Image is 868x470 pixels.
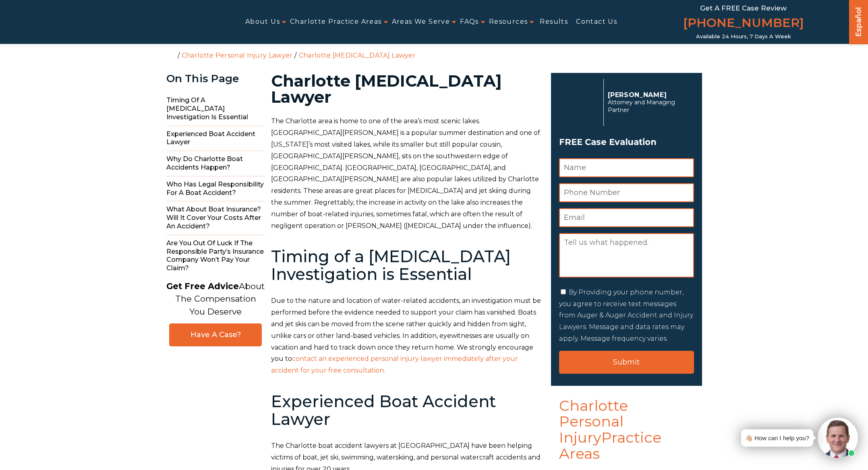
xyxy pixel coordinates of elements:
img: Intaker widget Avatar [818,418,858,458]
span: Have A Case? [178,330,253,340]
strong: Get Free Advice [166,281,239,291]
p: About The Compensation You Deserve [166,280,265,318]
p: Due to the nature and location of water-related accidents, an investigation must be performed bef... [271,295,541,377]
h2: Timing of a [MEDICAL_DATA] Investigation is Essential [271,248,541,283]
a: Results [540,13,568,31]
a: FAQs [460,13,479,31]
p: [PERSON_NAME] [608,91,690,99]
span: Attorney and Managing Partner [608,99,690,114]
span: Why Do Charlotte Boat Accidents Happen? [166,151,265,176]
span: Practice Areas [559,429,661,462]
div: On This Page [166,73,265,85]
a: Resources [489,13,528,31]
h2: Experienced Boat Accident Lawyer [271,393,541,428]
input: Name [559,158,694,177]
input: Phone Number [559,183,694,202]
span: FREE Case Evaluation [559,135,694,150]
a: Areas We Serve [392,13,450,31]
div: 👋🏼 How can I help you? [745,433,809,443]
p: The Charlotte area is home to one of the area’s most scenic lakes. [GEOGRAPHIC_DATA][PERSON_NAME]... [271,116,541,232]
input: Email [559,208,694,227]
img: Auger & Auger Accident and Injury Lawyers Logo [52,12,180,31]
a: Have A Case? [169,323,262,346]
span: Are You Out of Luck if the Responsible Party’s Insurance Company Won’t Pay Your Claim? [166,235,265,277]
a: Contact Us [576,13,617,31]
a: About Us [245,13,280,31]
li: Charlotte [MEDICAL_DATA] Lawyer [297,52,418,59]
a: Home [168,51,176,58]
span: What About Boat Insurance? Will It Cover Your Costs After an Accident? [166,201,265,235]
img: Herbert Auger [559,82,599,122]
span: Who Has Legal Responsibility for a Boat Accident? [166,176,265,202]
label: By Providing your phone number, you agree to receive text messages from Auger & Auger Accident an... [559,288,693,342]
a: Charlotte Practice Areas [290,13,382,31]
a: Charlotte Personal Injury Lawyer [182,52,293,59]
span: Available 24 Hours, 7 Days a Week [696,33,791,40]
h1: Charlotte [MEDICAL_DATA] Lawyer [271,73,541,105]
a: contact an experienced personal injury lawyer immediately after your accident for your free consu... [271,355,518,374]
span: Get a FREE Case Review [700,4,787,12]
input: Submit [559,351,694,374]
span: Charlotte Personal Injury [551,398,702,470]
a: [PHONE_NUMBER] [683,14,804,33]
span: Experienced Boat Accident Lawyer [166,126,265,151]
span: Timing of a [MEDICAL_DATA] Investigation is Essential [166,92,265,126]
